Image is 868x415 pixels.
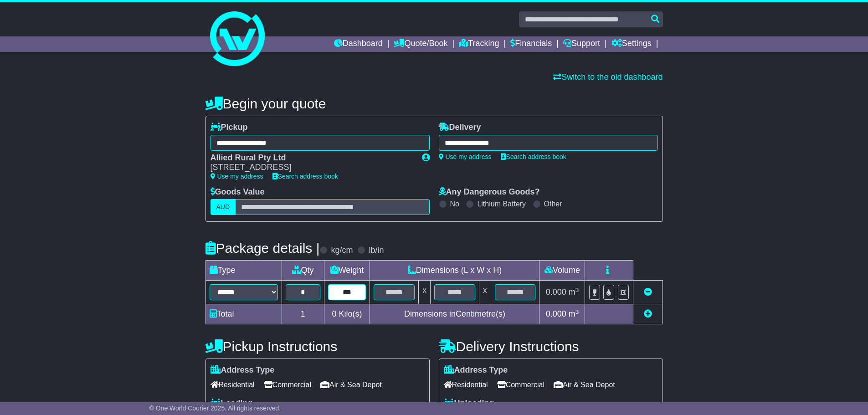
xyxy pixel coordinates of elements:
td: Qty [282,261,324,281]
label: AUD [211,199,236,215]
label: Lithium Battery [477,200,526,208]
td: Dimensions in Centimetre(s) [370,304,539,324]
span: 0 [332,309,336,318]
a: Support [563,36,600,52]
label: Other [544,200,562,208]
label: Goods Value [211,187,265,197]
span: Air & Sea Depot [554,378,615,392]
a: Search address book [272,173,338,180]
a: Settings [611,36,652,52]
h4: Pickup Instructions [205,339,430,354]
span: © One World Courier 2025. All rights reserved. [149,405,281,412]
span: m [569,287,579,297]
label: Address Type [444,365,508,375]
label: Delivery [439,123,481,133]
h4: Begin your quote [205,96,663,111]
span: Residential [444,378,488,392]
span: 0.000 [546,309,566,318]
a: Remove this item [644,287,652,297]
label: Any Dangerous Goods? [439,187,540,197]
label: Address Type [211,365,275,375]
td: Kilo(s) [324,304,370,324]
td: 1 [282,304,324,324]
span: 0.000 [546,287,566,297]
a: Quote/Book [394,36,447,52]
a: Use my address [439,153,492,160]
h4: Delivery Instructions [439,339,663,354]
td: Volume [539,261,585,281]
a: Use my address [211,173,263,180]
td: Type [205,261,282,281]
label: Unloading [444,399,494,409]
span: m [569,309,579,318]
a: Search address book [501,153,566,160]
label: kg/cm [331,246,353,256]
span: Commercial [497,378,544,392]
sup: 3 [575,287,579,293]
span: Air & Sea Depot [320,378,382,392]
div: [STREET_ADDRESS] [211,163,413,173]
label: Loading [211,399,253,409]
td: x [419,281,431,304]
a: Dashboard [334,36,383,52]
a: Add new item [644,309,652,318]
td: Weight [324,261,370,281]
td: Total [205,304,282,324]
label: lb/in [369,246,384,256]
label: Pickup [211,123,248,133]
sup: 3 [575,308,579,315]
td: Dimensions (L x W x H) [370,261,539,281]
div: Allied Rural Pty Ltd [211,153,413,163]
a: Financials [510,36,552,52]
label: No [450,200,459,208]
span: Commercial [264,378,311,392]
a: Tracking [459,36,499,52]
a: Switch to the old dashboard [553,72,663,82]
span: Residential [211,378,255,392]
h4: Package details | [205,241,320,256]
td: x [479,281,491,304]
